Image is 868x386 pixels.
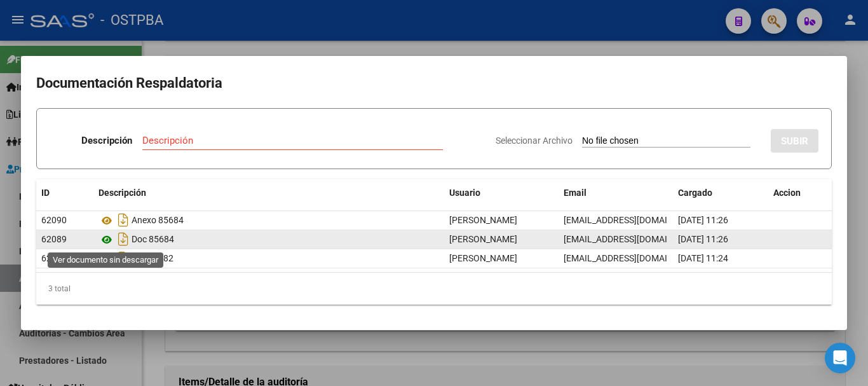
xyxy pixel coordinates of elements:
span: [PERSON_NAME] [449,253,517,263]
span: Usuario [449,188,480,198]
datatable-header-cell: Cargado [673,179,768,207]
i: Descargar documento [115,248,132,268]
i: Descargar documento [115,229,132,249]
span: [DATE] 11:26 [678,234,728,244]
div: Doc 85684 [98,229,439,249]
div: 3 total [36,273,832,305]
div: Hr 126882 [98,248,439,268]
datatable-header-cell: ID [36,179,93,207]
span: [PERSON_NAME] [449,234,517,244]
span: 62089 [41,234,67,244]
div: Open Intercom Messenger [825,343,855,373]
span: [DATE] 11:24 [678,253,728,263]
span: [EMAIL_ADDRESS][DOMAIN_NAME] [564,215,705,225]
span: SUBIR [781,135,808,147]
datatable-header-cell: Usuario [444,179,559,207]
datatable-header-cell: Descripción [93,179,444,207]
span: ID [41,188,50,198]
i: Descargar documento [115,210,132,230]
h2: Documentación Respaldatoria [36,71,832,95]
span: 62088 [41,253,67,263]
button: SUBIR [771,129,818,153]
span: Seleccionar Archivo [496,135,573,146]
span: Descripción [98,188,146,198]
datatable-header-cell: Accion [768,179,832,207]
p: Descripción [81,134,132,148]
span: Cargado [678,188,712,198]
datatable-header-cell: Email [559,179,673,207]
span: Accion [773,188,801,198]
div: Anexo 85684 [98,210,439,230]
span: [DATE] 11:26 [678,215,728,225]
span: [EMAIL_ADDRESS][DOMAIN_NAME] [564,253,705,263]
span: Email [564,188,587,198]
span: [PERSON_NAME] [449,215,517,225]
span: 62090 [41,215,67,225]
span: [EMAIL_ADDRESS][DOMAIN_NAME] [564,234,705,244]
